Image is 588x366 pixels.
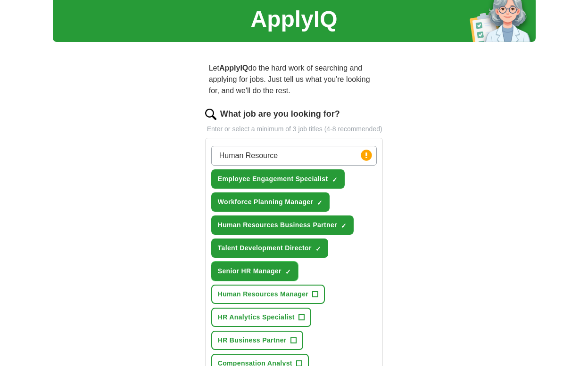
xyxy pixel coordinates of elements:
span: ✓ [332,176,338,183]
span: HR Business Partner [218,335,287,345]
p: Let do the hard work of searching and applying for jobs. Just tell us what you're looking for, an... [205,59,383,100]
button: Human Resources Business Partner✓ [211,215,354,235]
button: HR Analytics Specialist [211,308,311,327]
img: search.png [205,109,216,120]
span: Employee Engagement Specialist [218,174,328,184]
label: What job are you looking for? [220,108,340,120]
button: Talent Development Director✓ [211,239,328,258]
p: Enter or select a minimum of 3 job titles (4-8 recommended) [205,124,383,134]
span: Senior HR Manager [218,266,282,276]
button: Human Resources Manager [211,285,325,304]
span: Talent Development Director [218,243,312,253]
button: HR Business Partner [211,331,303,350]
button: Employee Engagement Specialist✓ [211,169,345,189]
span: ✓ [317,199,323,207]
h1: ApplyIQ [250,2,337,36]
button: Workforce Planning Manager✓ [211,192,330,212]
span: ✓ [315,245,321,253]
strong: ApplyIQ [219,64,248,72]
span: Workforce Planning Manager [218,197,314,207]
span: Human Resources Manager [218,289,308,299]
span: ✓ [341,222,347,230]
span: Human Resources Business Partner [218,220,337,230]
span: HR Analytics Specialist [218,312,295,322]
input: Type a job title and press enter [211,146,377,166]
button: Senior HR Manager✓ [211,262,298,281]
span: ✓ [285,268,291,276]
